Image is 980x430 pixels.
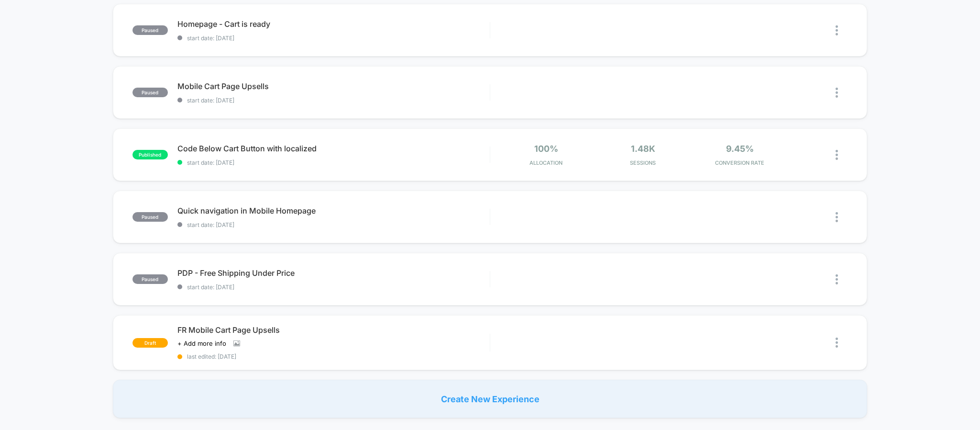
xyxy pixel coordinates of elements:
span: Homepage - Cart is ready [177,19,490,29]
input: Volume [431,265,460,274]
img: close [836,25,838,35]
span: last edited: [DATE] [177,353,490,360]
span: paused [132,212,168,222]
span: start date: [DATE] [177,283,490,291]
img: close [836,212,838,222]
img: close [836,88,838,98]
span: Sessions [597,159,689,166]
button: Play, NEW DEMO 2025-VEED.mp4 [5,261,20,277]
span: draft [132,338,168,348]
img: close [836,150,838,160]
span: 9.45% [726,144,754,154]
span: Code Below Cart Button with localized [177,144,490,153]
span: start date: [DATE] [177,221,490,228]
span: Allocation [529,159,562,166]
span: start date: [DATE] [177,97,490,104]
img: close [836,274,838,284]
span: 1.48k [631,144,655,154]
input: Seek [7,249,495,258]
div: Duration [387,264,412,274]
span: FR Mobile Cart Page Upsells [177,325,490,335]
span: start date: [DATE] [177,34,490,42]
span: paused [132,274,168,284]
span: PDP - Free Shipping Under Price [177,268,490,278]
span: paused [132,88,168,97]
span: Mobile Cart Page Upsells [177,81,490,91]
span: paused [132,25,168,35]
span: start date: [DATE] [177,159,490,166]
div: Current time [363,264,385,274]
span: + Add more info [177,339,226,347]
span: Quick navigation in Mobile Homepage [177,206,490,215]
span: 100% [534,144,558,154]
img: close [836,338,838,348]
span: published [132,150,168,159]
button: Play, NEW DEMO 2025-VEED.mp4 [239,129,262,152]
span: CONVERSION RATE [694,159,786,166]
div: Create New Experience [113,380,868,418]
